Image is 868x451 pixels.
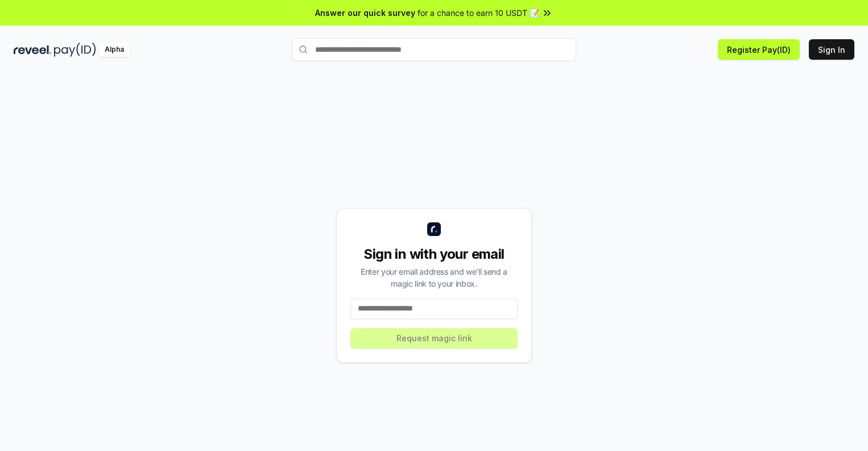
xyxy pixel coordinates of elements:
button: Sign In [809,39,854,60]
img: reveel_dark [14,43,52,57]
div: Enter your email address and we’ll send a magic link to your inbox. [350,266,518,289]
img: logo_small [427,222,441,236]
span: for a chance to earn 10 USDT 📝 [418,7,539,19]
img: pay_id [54,43,96,57]
div: Sign in with your email [350,245,518,263]
button: Register Pay(ID) [718,39,800,60]
div: Alpha [98,43,130,57]
span: Answer our quick survey [315,7,415,19]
